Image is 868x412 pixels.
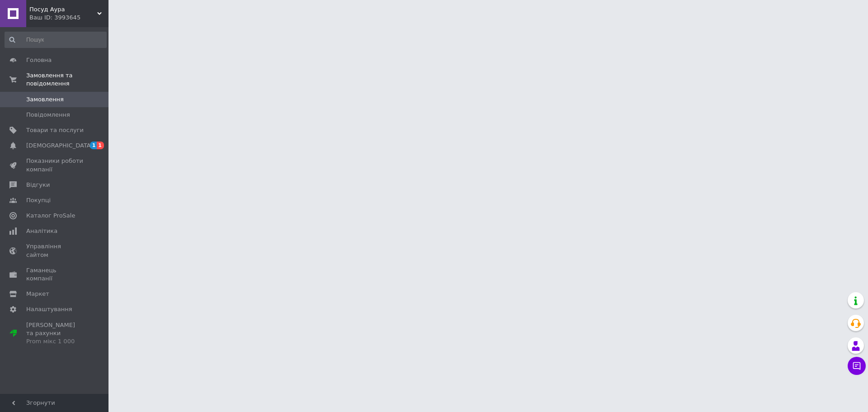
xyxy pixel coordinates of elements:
[26,212,75,220] span: Каталог ProSale
[26,196,51,204] span: Покупці
[26,111,70,119] span: Повідомлення
[26,181,50,189] span: Відгуки
[5,32,107,48] input: Пошук
[26,337,84,346] div: Prom мікс 1 000
[26,157,84,173] span: Показники роботи компанії
[90,142,97,149] span: 1
[29,5,97,14] span: Посуд Аура
[26,56,52,64] span: Головна
[848,357,866,375] button: Чат з покупцем
[26,126,84,134] span: Товари та послуги
[26,266,84,283] span: Гаманець компанії
[26,305,72,313] span: Налаштування
[26,242,84,259] span: Управління сайтом
[97,142,104,149] span: 1
[26,142,93,150] span: [DEMOGRAPHIC_DATA]
[26,290,49,298] span: Маркет
[26,227,57,235] span: Аналітика
[29,14,108,22] div: Ваш ID: 3993645
[26,321,84,346] span: [PERSON_NAME] та рахунки
[26,71,108,88] span: Замовлення та повідомлення
[26,95,64,104] span: Замовлення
